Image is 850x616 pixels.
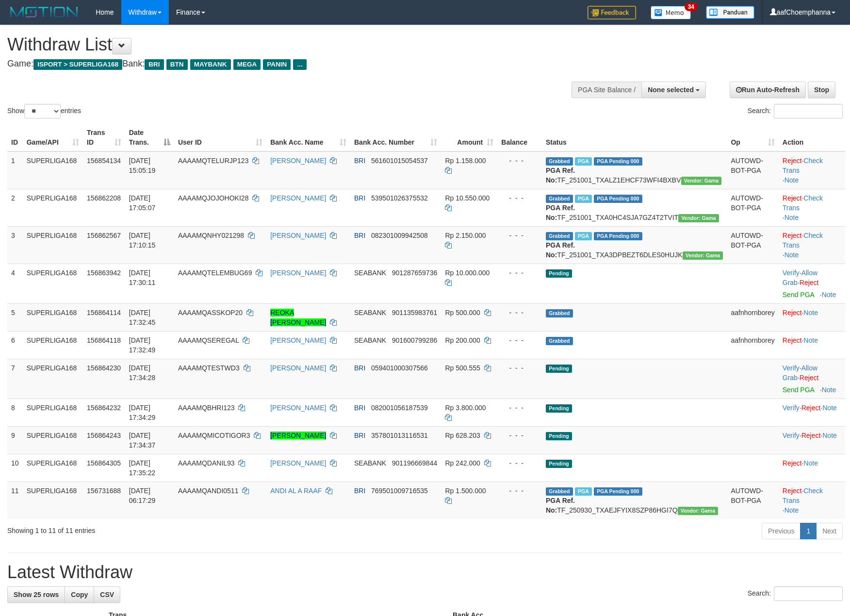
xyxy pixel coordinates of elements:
[7,264,23,303] td: 4
[87,269,121,277] span: 156863942
[575,157,592,166] span: Marked by aafsengchandara
[594,157,642,166] span: PGA Pending
[779,399,845,426] td: · ·
[270,232,326,239] a: [PERSON_NAME]
[7,586,65,603] a: Show 25 rows
[263,59,291,70] span: PANIN
[779,151,845,189] td: · ·
[727,331,778,359] td: aafnhornborey
[762,523,801,539] a: Previous
[7,399,23,426] td: 8
[779,359,845,399] td: · ·
[24,104,61,118] select: Showentries
[748,104,843,118] label: Search:
[501,486,538,496] div: - - -
[87,404,121,412] span: 156864232
[354,194,365,202] span: BRI
[779,331,845,359] td: ·
[354,232,365,239] span: BRI
[501,431,538,440] div: - - -
[678,214,719,222] span: Vendor URL: https://trx31.1velocity.biz
[542,482,727,519] td: TF_250930_TXAEJFYIX8SZP86HGI7Q
[7,454,23,482] td: 10
[774,586,843,601] input: Search:
[783,432,800,439] a: Verify
[7,303,23,331] td: 5
[7,482,23,519] td: 11
[392,336,437,344] span: Copy 901600799286 to clipboard
[727,189,778,226] td: AUTOWD-BOT-PGA
[588,6,636,19] img: Feedback.jpg
[546,404,572,413] span: Pending
[392,269,437,277] span: Copy 901287659736 to clipboard
[7,426,23,454] td: 9
[779,189,845,226] td: · ·
[546,309,573,317] span: Grabbed
[501,308,538,317] div: - - -
[501,193,538,203] div: - - -
[542,151,727,189] td: TF_251001_TXALZ1EHCF73WFI4BXBV
[779,482,845,519] td: · ·
[783,309,802,316] a: Reject
[87,336,121,344] span: 156864118
[371,157,428,165] span: Copy 561601015054537 to clipboard
[783,269,817,286] span: ·
[7,59,557,69] h4: Game: Bank:
[683,251,723,260] span: Vendor URL: https://trx31.1velocity.biz
[371,232,428,239] span: Copy 082301009942508 to clipboard
[87,309,121,316] span: 156864114
[803,309,818,316] a: Note
[270,269,326,277] a: [PERSON_NAME]
[23,124,83,151] th: Game/API: activate to sort column ascending
[816,523,843,539] a: Next
[546,269,572,278] span: Pending
[129,232,156,249] span: [DATE] 17:10:15
[785,506,799,514] a: Note
[371,364,428,372] span: Copy 059401000307566 to clipboard
[546,497,575,514] b: PGA Ref. No:
[125,124,174,151] th: Date Trans.: activate to sort column descending
[542,226,727,264] td: TF_251001_TXA3DPBEZT6DLES0HUJK
[87,364,121,372] span: 156864230
[129,432,156,449] span: [DATE] 17:34:37
[270,194,326,202] a: [PERSON_NAME]
[100,591,114,599] span: CSV
[727,124,778,151] th: Op: activate to sort column ascending
[87,459,121,467] span: 156864305
[800,374,819,382] a: Reject
[648,86,694,94] span: None selected
[23,189,83,226] td: SUPERLIGA168
[575,487,592,496] span: Marked by aafromsomean
[23,264,83,303] td: SUPERLIGA168
[392,309,437,316] span: Copy 901135983761 to clipboard
[87,232,121,239] span: 156862567
[87,487,121,495] span: 156731688
[23,399,83,426] td: SUPERLIGA168
[822,404,837,412] a: Note
[783,269,800,277] a: Verify
[783,232,823,249] a: Check Trans
[178,309,243,316] span: AAAAMQASSKOP20
[783,157,823,174] a: Check Trans
[641,82,706,98] button: None selected
[546,204,575,221] b: PGA Ref. No:
[801,404,821,412] a: Reject
[293,59,306,70] span: ...
[71,591,88,599] span: Copy
[783,487,802,495] a: Reject
[501,268,538,278] div: - - -
[178,364,240,372] span: AAAAMQTESTWD3
[174,124,266,151] th: User ID: activate to sort column ascending
[7,331,23,359] td: 6
[822,291,836,299] a: Note
[270,487,322,495] a: ANDI AL A RAAF
[779,226,845,264] td: · ·
[178,432,250,439] span: AAAAMQMICOTIGOR3
[129,269,156,286] span: [DATE] 17:30:11
[23,426,83,454] td: SUPERLIGA168
[7,104,81,118] label: Show entries
[594,232,642,240] span: PGA Pending
[129,404,156,421] span: [DATE] 17:34:29
[23,226,83,264] td: SUPERLIGA168
[7,522,347,535] div: Showing 1 to 11 of 11 entries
